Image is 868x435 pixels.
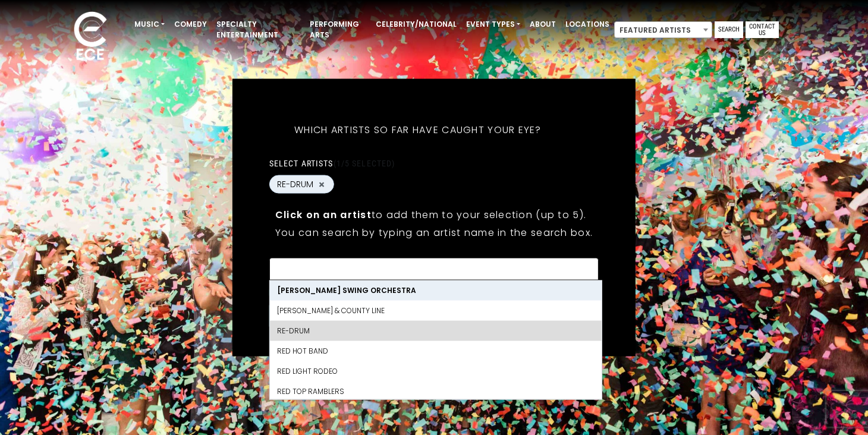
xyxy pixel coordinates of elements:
[317,179,326,190] button: Remove RE-DRUM
[61,8,120,66] img: ece_new_logo_whitev2-1.png
[746,21,779,38] a: Contact Us
[270,361,602,382] li: Red Light Rodeo
[169,14,212,34] a: Comedy
[270,321,602,341] li: RE-DRUM
[130,14,169,34] a: Music
[334,159,395,168] span: (1/5 selected)
[277,266,591,276] textarea: Search
[275,207,593,222] p: to add them to your selection (up to 5).
[212,14,305,45] a: Specialty Entertainment
[371,14,461,34] a: Celebrity/National
[461,14,525,34] a: Event Types
[269,158,395,169] label: Select artists
[275,208,372,222] strong: Click on an artist
[615,22,712,39] span: Featured Artists
[715,21,743,38] a: Search
[614,21,712,38] span: Featured Artists
[270,301,602,321] li: [PERSON_NAME] & County Line
[525,14,561,34] a: About
[269,109,567,152] h5: Which artists so far have caught your eye?
[270,341,602,361] li: Red Hot Band
[275,225,593,240] p: You can search by typing an artist name in the search box.
[270,280,602,301] li: [PERSON_NAME] Swing Orchestra
[270,382,602,402] li: Red Top Ramblers
[561,14,614,34] a: Locations
[305,14,371,45] a: Performing Arts
[277,178,313,191] span: RE-DRUM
